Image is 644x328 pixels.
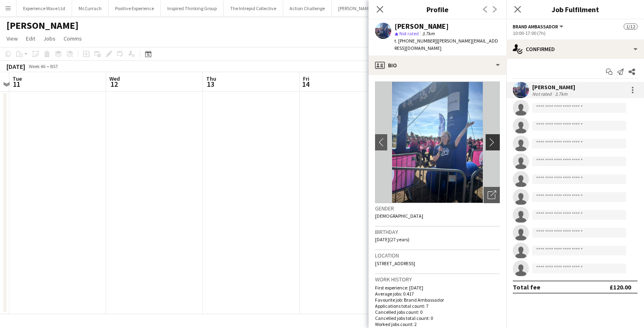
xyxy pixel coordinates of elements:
div: [DATE] [6,62,25,71]
a: Comms [60,33,85,44]
button: Inspired Thinking Group [161,0,224,16]
div: Open photos pop-in [484,187,500,203]
div: 10:00-17:00 (7h) [513,30,638,36]
button: McCurrach [72,0,109,16]
span: 12 [108,79,120,89]
span: [DEMOGRAPHIC_DATA] [375,213,423,219]
h3: Job Fulfilment [506,4,644,15]
span: Not rated [399,30,419,36]
span: | [PERSON_NAME][EMAIL_ADDRESS][DOMAIN_NAME] [395,38,498,51]
div: 3.7km [553,91,569,97]
span: Comms [64,35,82,42]
button: Brand Ambassador [513,24,565,30]
div: Total fee [513,283,540,291]
span: [STREET_ADDRESS] [375,260,415,266]
button: Action Challenge [283,0,332,16]
p: Cancelled jobs count: 0 [375,309,500,315]
h3: Location [375,252,500,259]
div: BST [50,63,58,69]
h3: Work history [375,276,500,283]
h3: Gender [375,205,500,212]
span: t. [PHONE_NUMBER] [395,38,437,44]
span: 11 [11,79,22,89]
span: 13 [205,79,216,89]
div: Not rated [532,91,553,97]
button: Experience Wave Ltd [17,0,72,16]
h1: [PERSON_NAME] [6,19,79,32]
div: Confirmed [506,39,644,59]
div: [PERSON_NAME] [395,23,449,30]
p: Worked jobs count: 2 [375,321,500,327]
div: [PERSON_NAME] [532,84,575,91]
p: First experience: [DATE] [375,285,500,291]
span: Jobs [43,35,55,42]
p: Cancelled jobs total count: 0 [375,315,500,321]
span: Brand Ambassador [513,24,558,30]
p: Favourite job: Brand Ambassador [375,297,500,303]
a: Jobs [40,33,59,44]
span: View [6,35,18,42]
span: Wed [109,75,120,82]
span: Fri [303,75,309,82]
span: Edit [26,35,35,42]
div: £120.00 [610,283,631,291]
div: Bio [369,56,506,75]
img: Crew avatar or photo [375,81,500,203]
h3: Birthday [375,228,500,236]
a: Edit [23,33,38,44]
a: View [3,33,21,44]
span: Tue [13,75,22,82]
h3: Profile [369,4,506,15]
span: 3.7km [420,30,436,36]
span: [DATE] (27 years) [375,236,409,242]
p: Average jobs: 0.417 [375,291,500,297]
span: 14 [302,79,309,89]
span: Week 46 [27,63,47,69]
p: Applications total count: 7 [375,303,500,309]
span: Thu [206,75,216,82]
button: Positive Experience [109,0,161,16]
span: 1/12 [624,24,638,30]
button: [PERSON_NAME] [332,0,380,16]
button: The Intrepid Collective [224,0,283,16]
